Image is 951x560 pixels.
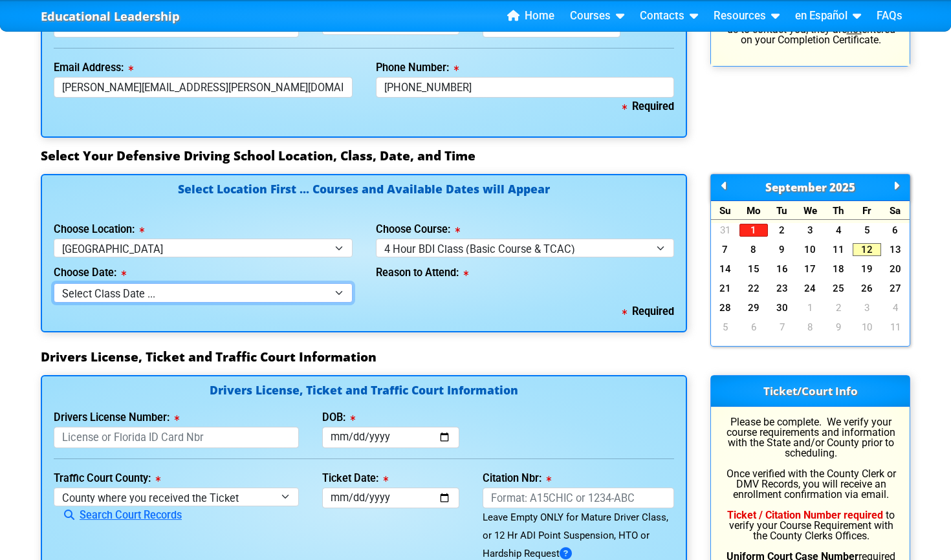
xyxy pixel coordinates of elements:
[768,263,796,275] a: 16
[853,243,881,256] a: 12
[881,282,910,295] a: 27
[622,305,674,318] b: Required
[739,301,768,314] a: 29
[824,243,853,256] a: 11
[54,268,126,278] label: Choose Date:
[796,243,825,256] a: 10
[41,6,180,27] a: Educational Leadership
[796,301,825,314] a: 1
[54,63,133,73] label: Email Address:
[853,201,881,220] div: Fr
[768,224,796,237] a: 2
[376,63,459,73] label: Phone Number:
[739,263,768,275] a: 15
[711,301,739,314] a: 28
[711,376,910,407] h3: Ticket/Court Info
[723,14,898,45] p: Your email and Phone Number are for us to contact you; they are entered on your Completion Certif...
[768,243,796,256] a: 9
[881,243,910,256] a: 13
[881,224,910,237] a: 6
[41,148,910,164] h3: Select Your Defensive Driving School Location, Class, Date, and Time
[881,263,910,275] a: 20
[322,413,355,423] label: DOB:
[796,263,825,275] a: 17
[853,224,881,237] a: 5
[739,243,768,256] a: 8
[881,301,910,314] a: 4
[711,321,739,334] a: 5
[824,263,853,275] a: 18
[483,473,551,484] label: Citation Nbr:
[54,77,353,98] input: myname@domain.com
[765,180,827,195] span: September
[824,321,853,334] a: 9
[739,224,768,237] a: 1
[881,201,910,220] div: Sa
[622,100,674,113] b: Required
[824,301,853,314] a: 2
[768,301,796,314] a: 30
[54,224,144,235] label: Choose Location:
[635,6,703,26] a: Contacts
[824,224,853,237] a: 4
[376,224,460,235] label: Choose Course:
[739,201,768,220] div: Mo
[41,349,910,365] h3: Drivers License, Ticket and Traffic Court Information
[739,282,768,295] a: 22
[853,321,881,334] a: 10
[54,413,179,423] label: Drivers License Number:
[54,427,299,448] input: License or Florida ID Card Nbr
[796,321,825,334] a: 8
[829,180,855,195] span: 2025
[711,263,739,275] a: 14
[711,243,739,256] a: 7
[708,6,785,26] a: Resources
[739,321,768,334] a: 6
[322,488,460,509] input: mm/dd/yyyy
[796,201,825,220] div: We
[54,184,674,210] h4: Select Location First ... Courses and Available Dates will Appear
[881,321,910,334] a: 11
[376,268,468,278] label: Reason to Attend:
[711,201,739,220] div: Su
[322,473,388,484] label: Ticket Date:
[796,282,825,295] a: 24
[824,282,853,295] a: 25
[796,224,825,237] a: 3
[727,509,883,521] b: Ticket / Citation Number required
[768,282,796,295] a: 23
[54,385,674,398] h4: Drivers License, Ticket and Traffic Court Information
[711,282,739,295] a: 21
[824,201,853,220] div: Th
[768,201,796,220] div: Tu
[711,224,739,237] a: 31
[790,6,866,26] a: en Español
[502,6,560,26] a: Home
[54,509,182,521] a: Search Court Records
[565,6,629,26] a: Courses
[871,6,908,26] a: FAQs
[768,321,796,334] a: 7
[483,488,674,509] input: Format: A15CHIC or 1234-ABC
[322,427,460,448] input: mm/dd/yyyy
[853,282,881,295] a: 26
[54,473,160,484] label: Traffic Court County:
[853,301,881,314] a: 3
[376,77,675,98] input: Where we can reach you
[853,263,881,275] a: 19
